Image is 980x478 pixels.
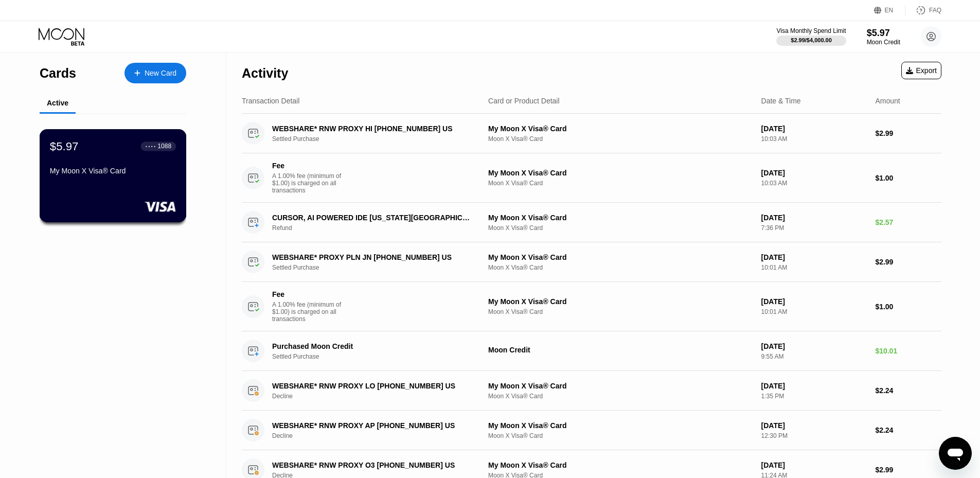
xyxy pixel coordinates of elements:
[242,153,941,203] div: FeeA 1.00% fee (minimum of $1.00) is charged on all transactionsMy Moon X Visa® CardMoon X Visa® ...
[761,97,801,105] div: Date & Time
[761,461,867,469] div: [DATE]
[875,258,941,266] div: $2.99
[875,303,941,311] div: $1.00
[776,27,846,34] div: Visa Monthly Spend Limit
[272,125,472,133] div: WEBSHARE* RNW PROXY HI [PHONE_NUMBER] US
[242,66,288,81] div: Activity
[272,135,487,143] div: Settled Purchase
[875,347,941,355] div: $10.01
[488,421,753,430] div: My Moon X Visa® Card
[761,297,867,306] div: [DATE]
[272,172,349,194] div: A 1.00% fee (minimum of $1.00) is charged on all transactions
[488,308,753,315] div: Moon X Visa® Card
[488,253,753,261] div: My Moon X Visa® Card
[761,421,867,430] div: [DATE]
[40,130,186,222] div: $5.97● ● ● ●1088My Moon X Visa® Card
[761,308,867,315] div: 10:01 AM
[761,382,867,390] div: [DATE]
[867,28,900,46] div: $5.97Moon Credit
[761,342,867,350] div: [DATE]
[874,5,905,15] div: EN
[242,203,941,242] div: CURSOR, AI POWERED IDE [US_STATE][GEOGRAPHIC_DATA]RefundMy Moon X Visa® CardMoon X Visa® Card[DAT...
[761,393,867,400] div: 1:35 PM
[761,214,867,222] div: [DATE]
[242,331,941,371] div: Purchased Moon CreditSettled PurchaseMoon Credit[DATE]9:55 AM$10.01
[867,39,900,46] div: Moon Credit
[488,214,753,222] div: My Moon X Visa® Card
[50,167,176,175] div: My Moon X Visa® Card
[761,180,867,187] div: 10:03 AM
[488,180,753,187] div: Moon X Visa® Card
[488,224,753,232] div: Moon X Visa® Card
[272,264,487,271] div: Settled Purchase
[791,37,832,43] div: $2.99 / $4,000.00
[875,466,941,474] div: $2.99
[272,432,487,439] div: Decline
[40,66,76,81] div: Cards
[488,382,753,390] div: My Moon X Visa® Card
[488,264,753,271] div: Moon X Visa® Card
[488,135,753,143] div: Moon X Visa® Card
[242,242,941,282] div: WEBSHARE* PROXY PLN JN [PHONE_NUMBER] USSettled PurchaseMy Moon X Visa® CardMoon X Visa® Card[DAT...
[272,393,487,400] div: Decline
[272,301,349,323] div: A 1.00% fee (minimum of $1.00) is charged on all transactions
[488,461,753,469] div: My Moon X Visa® Card
[272,290,344,298] div: Fee
[242,114,941,153] div: WEBSHARE* RNW PROXY HI [PHONE_NUMBER] USSettled PurchaseMy Moon X Visa® CardMoon X Visa® Card[DAT...
[272,353,487,360] div: Settled Purchase
[146,145,156,148] div: ● ● ● ●
[885,7,894,14] div: EN
[875,426,941,434] div: $2.24
[488,432,753,439] div: Moon X Visa® Card
[488,169,753,177] div: My Moon X Visa® Card
[761,253,867,261] div: [DATE]
[272,214,472,222] div: CURSOR, AI POWERED IDE [US_STATE][GEOGRAPHIC_DATA]
[272,162,344,170] div: Fee
[488,125,753,133] div: My Moon X Visa® Card
[488,297,753,306] div: My Moon X Visa® Card
[875,129,941,137] div: $2.99
[761,169,867,177] div: [DATE]
[905,5,941,15] div: FAQ
[242,97,299,105] div: Transaction Detail
[145,69,176,78] div: New Card
[761,135,867,143] div: 10:03 AM
[272,253,472,261] div: WEBSHARE* PROXY PLN JN [PHONE_NUMBER] US
[488,393,753,400] div: Moon X Visa® Card
[272,382,472,390] div: WEBSHARE* RNW PROXY LO [PHONE_NUMBER] US
[906,66,937,75] div: Export
[272,224,487,232] div: Refund
[875,218,941,226] div: $2.57
[761,264,867,271] div: 10:01 AM
[929,7,941,14] div: FAQ
[242,371,941,411] div: WEBSHARE* RNW PROXY LO [PHONE_NUMBER] USDeclineMy Moon X Visa® CardMoon X Visa® Card[DATE]1:35 PM...
[488,97,560,105] div: Card or Product Detail
[867,28,900,39] div: $5.97
[761,432,867,439] div: 12:30 PM
[242,282,941,331] div: FeeA 1.00% fee (minimum of $1.00) is charged on all transactionsMy Moon X Visa® CardMoon X Visa® ...
[272,421,472,430] div: WEBSHARE* RNW PROXY AP [PHONE_NUMBER] US
[939,437,972,470] iframe: Button to launch messaging window
[157,143,171,150] div: 1088
[272,461,472,469] div: WEBSHARE* RNW PROXY O3 [PHONE_NUMBER] US
[242,411,941,450] div: WEBSHARE* RNW PROXY AP [PHONE_NUMBER] USDeclineMy Moon X Visa® CardMoon X Visa® Card[DATE]12:30 P...
[875,174,941,182] div: $1.00
[47,99,68,107] div: Active
[875,386,941,395] div: $2.24
[50,139,79,153] div: $5.97
[901,62,941,79] div: Export
[761,353,867,360] div: 9:55 AM
[761,224,867,232] div: 7:36 PM
[776,27,846,46] div: Visa Monthly Spend Limit$2.99/$4,000.00
[761,125,867,133] div: [DATE]
[875,97,900,105] div: Amount
[488,346,753,354] div: Moon Credit
[272,342,472,350] div: Purchased Moon Credit
[124,63,186,83] div: New Card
